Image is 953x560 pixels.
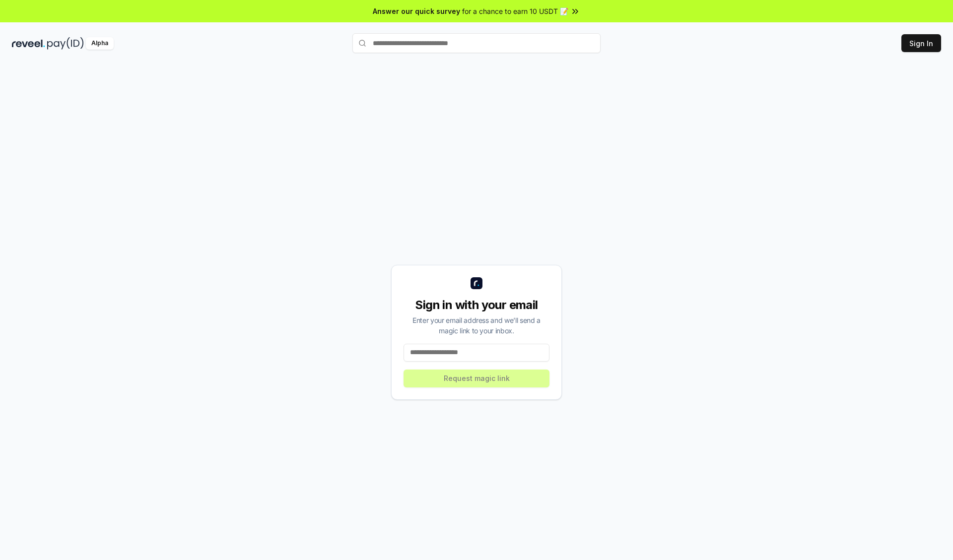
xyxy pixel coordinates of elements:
img: pay_id [47,37,84,50]
button: Sign In [901,34,941,52]
img: reveel_dark [12,37,45,50]
img: logo_small [471,277,482,289]
div: Sign in with your email [404,297,549,313]
span: for a chance to earn 10 USDT 📝 [462,6,568,16]
span: Answer our quick survey [373,6,460,16]
div: Enter your email address and we’ll send a magic link to your inbox. [404,315,549,336]
div: Alpha [86,37,114,50]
